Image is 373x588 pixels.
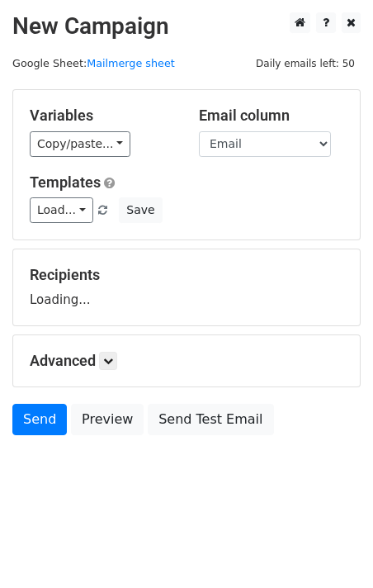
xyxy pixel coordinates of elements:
[30,197,93,223] a: Load...
[71,404,144,435] a: Preview
[119,197,162,223] button: Save
[30,266,343,284] h5: Recipients
[250,57,361,69] a: Daily emails left: 50
[30,131,130,157] a: Copy/paste...
[30,352,343,370] h5: Advanced
[87,57,175,69] a: Mailmerge sheet
[199,107,343,125] h5: Email column
[30,266,343,309] div: Loading...
[148,404,273,435] a: Send Test Email
[12,57,175,69] small: Google Sheet:
[12,404,67,435] a: Send
[30,173,101,191] a: Templates
[250,55,361,73] span: Daily emails left: 50
[12,12,361,40] h2: New Campaign
[30,107,174,125] h5: Variables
